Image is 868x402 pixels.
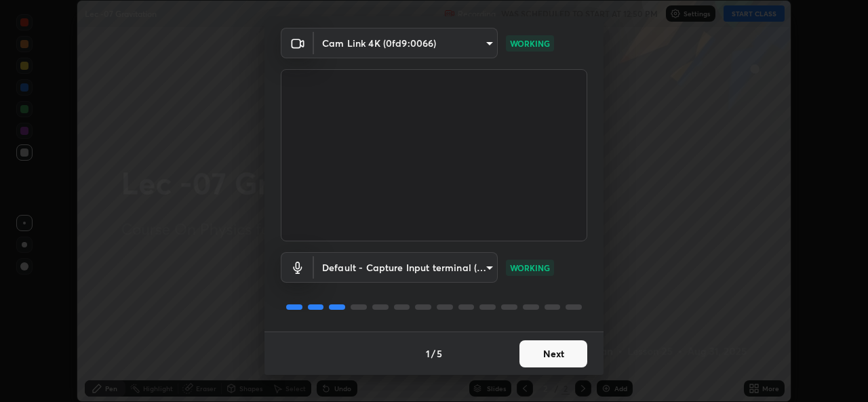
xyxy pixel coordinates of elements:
h4: / [431,346,435,361]
h4: 5 [437,346,442,361]
h4: 1 [426,346,430,361]
p: WORKING [510,262,550,274]
button: Next [519,340,587,367]
div: Cam Link 4K (0fd9:0066) [314,252,498,283]
div: Cam Link 4K (0fd9:0066) [314,28,498,58]
p: WORKING [510,37,550,49]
